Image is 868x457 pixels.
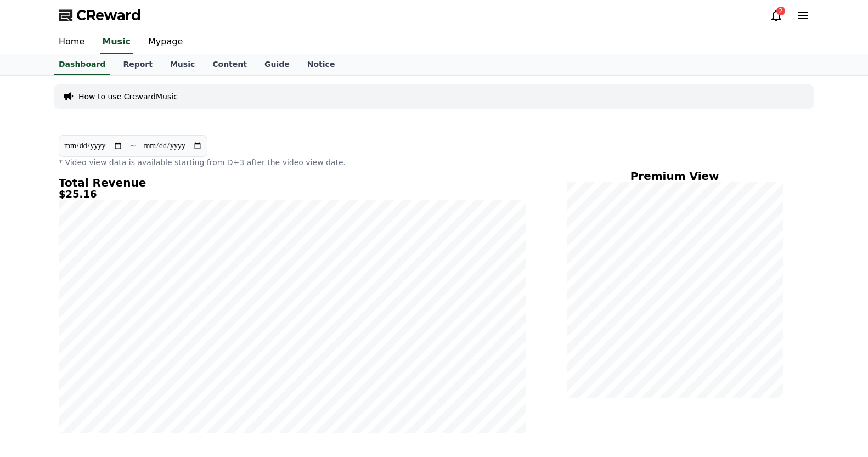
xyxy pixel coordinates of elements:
a: Home [50,31,93,54]
h5: $25.16 [59,189,526,200]
span: Home [28,364,47,373]
a: Music [161,54,204,75]
a: Messages [72,348,142,375]
a: Dashboard [54,54,110,75]
a: Report [114,54,161,75]
a: 2 [770,9,783,22]
p: * Video view data is available starting from D+3 after the video view date. [59,157,526,168]
h4: Premium View [566,170,783,182]
p: ~ [129,139,137,153]
span: Messages [91,365,123,374]
a: CReward [59,7,141,24]
a: Guide [256,54,298,75]
span: CReward [76,7,141,24]
a: Mypage [139,31,191,54]
a: Notice [298,54,344,75]
a: Content [204,54,256,75]
h4: Total Revenue [59,177,526,189]
a: Music [100,31,133,54]
div: 2 [776,7,785,15]
a: Home [3,348,72,375]
span: Settings [162,364,189,373]
a: Settings [142,348,211,375]
a: How to use CrewardMusic [78,91,178,102]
